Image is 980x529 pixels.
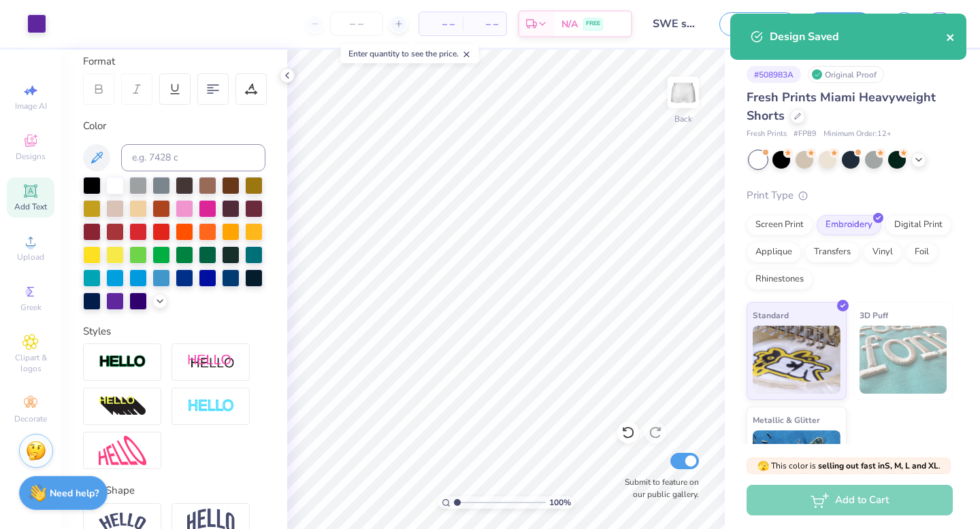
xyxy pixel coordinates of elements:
[823,129,892,140] span: Minimum Order: 12 +
[719,12,797,36] button: Save as
[747,89,936,124] span: Fresh Prints Miami Heavyweight Shorts
[753,326,840,394] img: Standard
[794,129,817,140] span: # FP89
[561,17,578,31] span: N/A
[341,44,479,63] div: Enter quantity to see the price.
[50,487,99,500] strong: Need help?
[16,151,46,162] span: Designs
[20,302,42,313] span: Greek
[860,308,888,322] span: 3D Puff
[860,326,947,394] img: 3D Puff
[757,460,941,472] span: This color is .
[617,476,699,500] label: Submit to feature on our public gallery.
[946,29,955,45] button: close
[747,215,813,235] div: Screen Print
[471,17,498,31] span: – –
[885,215,951,235] div: Digital Print
[83,324,265,339] div: Styles
[674,113,692,125] div: Back
[747,269,813,290] div: Rhinestones
[187,354,235,371] img: Shadow
[586,19,600,29] span: FREE
[187,398,235,414] img: Negative Space
[642,10,709,37] input: Untitled Design
[770,29,946,45] div: Design Saved
[753,413,820,427] span: Metallic & Glitter
[818,460,938,471] strong: selling out fast in S, M, L and XL
[757,460,769,473] span: 🫣
[17,252,44,262] span: Upload
[99,396,146,417] img: 3d Illusion
[808,66,884,83] div: Original Proof
[14,201,47,212] span: Add Text
[99,436,146,465] img: Free Distort
[805,242,860,262] div: Transfers
[15,101,47,112] span: Image AI
[121,144,265,171] input: e.g. 7428 c
[817,215,881,235] div: Embroidery
[747,129,787,140] span: Fresh Prints
[670,79,697,106] img: Back
[99,354,146,370] img: Stroke
[747,188,953,203] div: Print Type
[427,17,455,31] span: – –
[83,54,267,69] div: Format
[753,308,789,322] span: Standard
[747,242,801,262] div: Applique
[906,242,938,262] div: Foil
[83,118,265,134] div: Color
[753,430,840,498] img: Metallic & Glitter
[864,242,902,262] div: Vinyl
[747,66,801,83] div: # 508983A
[7,352,54,374] span: Clipart & logos
[549,496,571,509] span: 100 %
[330,12,383,36] input: – –
[14,413,47,424] span: Decorate
[83,483,265,498] div: Text Shape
